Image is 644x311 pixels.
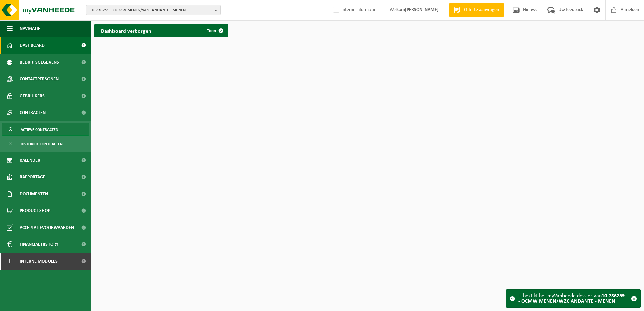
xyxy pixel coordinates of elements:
[86,5,221,15] button: 10-736259 - OCMW MENEN/WZC ANDANTE - MENEN
[405,7,439,12] strong: [PERSON_NAME]
[518,293,625,304] strong: 10-736259 - OCMW MENEN/WZC ANDANTE - MENEN
[207,29,216,33] span: Toon
[518,290,627,307] div: U bekijkt het myVanheede dossier van
[2,137,89,150] a: Historiek contracten
[20,253,58,270] span: Interne modules
[449,3,504,17] a: Offerte aanvragen
[462,7,501,13] span: Offerte aanvragen
[20,20,40,37] span: Navigatie
[20,169,45,185] span: Rapportage
[20,88,45,104] span: Gebruikers
[20,236,58,253] span: Financial History
[202,24,228,37] a: Toon
[20,104,46,121] span: Contracten
[90,5,212,15] span: 10-736259 - OCMW MENEN/WZC ANDANTE - MENEN
[20,152,40,169] span: Kalender
[2,123,89,136] a: Actieve contracten
[20,202,50,219] span: Product Shop
[21,123,58,136] span: Actieve contracten
[20,219,74,236] span: Acceptatievoorwaarden
[20,37,45,54] span: Dashboard
[94,24,158,37] h2: Dashboard verborgen
[21,138,63,150] span: Historiek contracten
[20,54,59,71] span: Bedrijfsgegevens
[20,71,59,88] span: Contactpersonen
[7,253,13,270] span: I
[20,185,48,202] span: Documenten
[332,5,376,15] label: Interne informatie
